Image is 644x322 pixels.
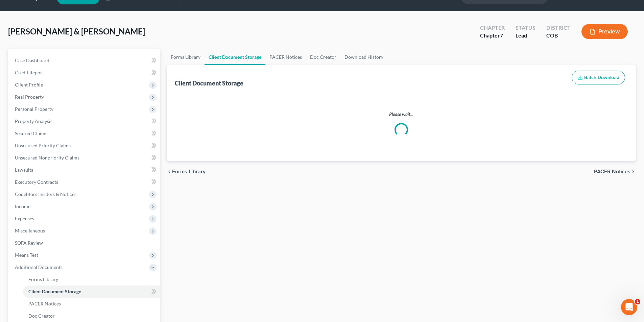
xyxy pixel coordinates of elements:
a: Executory Contracts [9,176,160,188]
span: Forms Library [28,276,58,282]
span: Credit Report [15,70,44,75]
span: Real Property [15,94,44,100]
span: Personal Property [15,106,53,112]
span: Forms Library [172,169,206,174]
span: Client Profile [15,82,43,88]
a: Secured Claims [9,127,160,140]
button: Preview [581,24,628,39]
a: Forms Library [23,273,160,286]
span: Lawsuits [15,167,33,173]
a: Unsecured Priority Claims [9,140,160,152]
span: Batch Download [584,75,619,80]
a: Lawsuits [9,164,160,176]
a: Doc Creator [23,310,160,322]
a: Credit Report [9,67,160,79]
div: Client Document Storage [175,79,243,87]
button: Batch Download [572,71,625,85]
span: Expenses [15,216,34,221]
span: [PERSON_NAME] & [PERSON_NAME] [8,26,145,36]
span: Property Analysis [15,118,52,124]
button: PACER Notices chevron_right [594,169,636,174]
div: Lead [516,32,535,40]
div: Chapter [480,24,505,32]
iframe: Intercom live chat [621,299,637,315]
span: Miscellaneous [15,228,45,233]
div: District [546,24,571,32]
a: Property Analysis [9,115,160,127]
span: Additional Documents [15,264,63,270]
p: Please wait... [176,111,626,118]
span: Unsecured Nonpriority Claims [15,155,79,160]
span: SOFA Review [15,240,43,246]
a: PACER Notices [23,298,160,310]
a: PACER Notices [265,49,306,65]
span: Secured Claims [15,130,47,136]
a: Client Document Storage [23,286,160,298]
span: Case Dashboard [15,57,49,63]
a: SOFA Review [9,237,160,249]
span: PACER Notices [594,169,630,174]
a: Unsecured Nonpriority Claims [9,152,160,164]
i: chevron_left [167,169,172,174]
div: COB [546,32,571,40]
a: Download History [340,49,387,65]
a: Forms Library [167,49,205,65]
span: PACER Notices [28,301,61,306]
a: Doc Creator [306,49,340,65]
span: Codebtors Insiders & Notices [15,191,76,197]
i: chevron_right [630,169,636,174]
a: Case Dashboard [9,54,160,67]
span: Unsecured Priority Claims [15,143,71,148]
button: chevron_left Forms Library [167,169,206,174]
span: 7 [500,32,503,39]
span: Doc Creator [28,313,55,319]
a: Client Document Storage [205,49,265,65]
span: 1 [635,299,640,304]
div: Status [516,24,535,32]
span: Executory Contracts [15,179,58,185]
span: Client Document Storage [28,289,81,294]
div: Chapter [480,32,505,40]
span: Income [15,203,30,209]
span: Means Test [15,252,38,258]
